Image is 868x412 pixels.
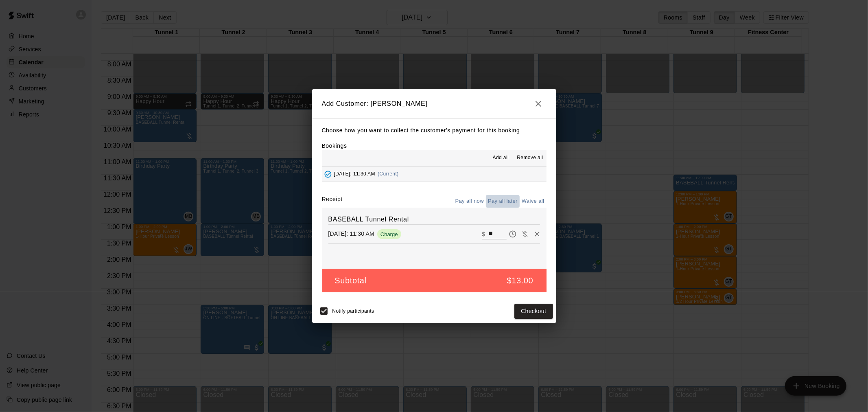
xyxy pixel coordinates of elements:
[514,304,553,319] button: Checkout
[328,230,374,238] p: [DATE]: 11:30 AM
[332,309,374,314] span: Notify participants
[322,142,347,149] label: Bookings
[482,230,485,238] p: $
[520,195,547,208] button: Waive all
[335,275,367,286] h5: Subtotal
[493,154,509,162] span: Add all
[517,154,543,162] span: Remove all
[378,171,399,177] span: (Current)
[322,167,547,182] button: Added - Collect Payment[DATE]: 11:30 AM(Current)
[519,230,531,237] span: Waive payment
[334,171,376,177] span: [DATE]: 11:30 AM
[507,275,533,286] h5: $13.00
[531,228,543,240] button: Remove
[377,231,401,237] span: Charge
[514,151,546,164] button: Remove all
[488,151,514,164] button: Add all
[453,195,486,208] button: Pay all now
[322,195,343,208] label: Receipt
[328,214,540,225] h6: BASEBALL Tunnel Rental
[322,168,334,180] button: Added - Collect Payment
[312,89,556,118] h2: Add Customer: [PERSON_NAME]
[486,195,520,208] button: Pay all later
[322,125,547,136] p: Choose how you want to collect the customer's payment for this booking
[507,230,519,237] span: Pay later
